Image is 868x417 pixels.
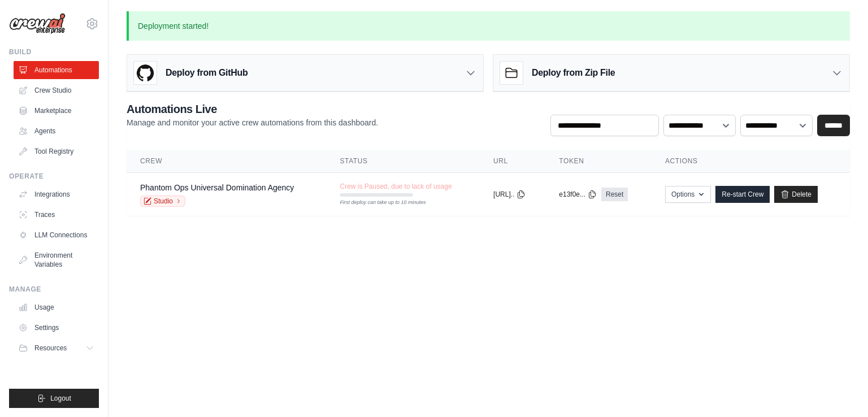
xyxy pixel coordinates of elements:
[327,150,480,173] th: Status
[340,182,452,191] span: Crew is Paused, due to lack of usage
[127,101,378,117] h2: Automations Live
[652,150,850,173] th: Actions
[14,298,99,316] a: Usage
[127,11,850,41] p: Deployment started!
[559,190,597,199] button: e13f0e...
[601,188,628,201] a: Reset
[14,226,99,244] a: LLM Connections
[14,206,99,224] a: Traces
[50,394,71,403] span: Logout
[9,13,66,34] img: Logo
[134,62,157,84] img: GitHub Logo
[9,389,99,408] button: Logout
[9,172,99,181] div: Operate
[127,117,378,128] p: Manage and monitor your active crew automations from this dashboard.
[480,150,545,173] th: URL
[14,185,99,203] a: Integrations
[9,47,99,57] div: Build
[140,183,294,192] a: Phantom Ops Universal Domination Agency
[14,122,99,140] a: Agents
[665,186,711,203] button: Options
[545,150,652,173] th: Token
[774,186,818,203] a: Delete
[14,102,99,120] a: Marketplace
[14,319,99,337] a: Settings
[166,66,248,80] h3: Deploy from GitHub
[14,339,99,357] button: Resources
[140,196,185,207] a: Studio
[9,285,99,294] div: Manage
[715,186,770,203] a: Re-start Crew
[127,150,327,173] th: Crew
[14,246,99,273] a: Environment Variables
[14,81,99,99] a: Crew Studio
[532,66,615,80] h3: Deploy from Zip File
[14,61,99,79] a: Automations
[14,142,99,160] a: Tool Registry
[340,199,413,207] div: First deploy can take up to 10 minutes
[34,344,67,353] span: Resources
